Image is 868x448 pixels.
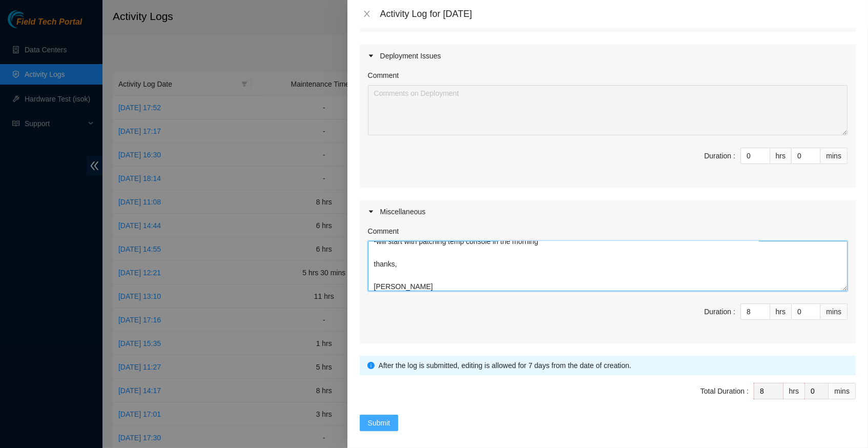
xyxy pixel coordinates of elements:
div: mins [829,383,856,399]
div: Duration : [704,306,735,317]
div: After the log is submitted, editing is allowed for 7 days from the date of creation. [379,360,848,371]
textarea: Comment [368,241,848,291]
div: Duration : [704,150,735,161]
div: Miscellaneous [360,200,856,223]
span: Submit [368,417,390,429]
span: caret-right [368,209,374,215]
button: Close [360,9,374,19]
div: mins [820,148,848,164]
label: Comment [368,70,399,81]
button: Submit [360,415,399,431]
span: caret-right [368,53,374,59]
div: Activity Log for [DATE] [380,8,856,19]
div: hrs [783,383,805,399]
span: info-circle [367,362,375,369]
span: close [363,10,371,18]
div: mins [820,303,848,320]
label: Comment [368,226,399,237]
div: Deployment Issues [360,44,856,68]
div: hrs [770,148,792,164]
div: Total Duration : [700,385,749,397]
textarea: Comment [368,85,848,135]
div: hrs [770,303,792,320]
